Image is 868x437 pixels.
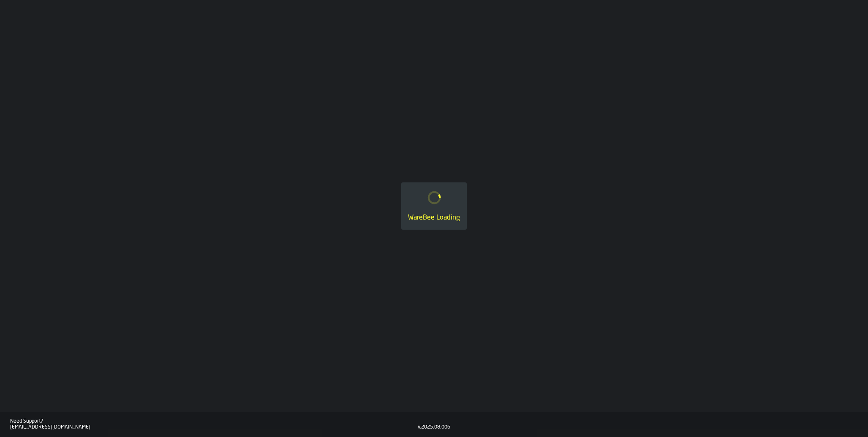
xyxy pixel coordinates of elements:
div: [EMAIL_ADDRESS][DOMAIN_NAME] [10,424,418,430]
div: v. [418,424,421,430]
div: WareBee Loading [408,213,460,223]
div: Need Support? [10,418,418,424]
div: 2025.08.006 [421,424,450,430]
a: Need Support?[EMAIL_ADDRESS][DOMAIN_NAME] [10,418,418,430]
